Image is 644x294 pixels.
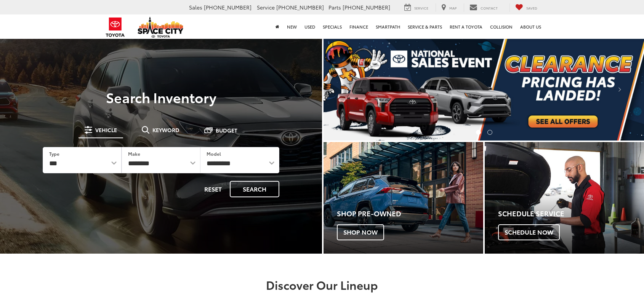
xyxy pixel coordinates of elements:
span: Saved [526,5,537,10]
label: Model [207,150,221,157]
span: Vehicle [95,127,117,133]
h4: Shop Pre-Owned [337,210,483,217]
span: Shop Now [337,224,384,240]
a: Used [301,14,319,39]
span: Schedule Now [498,224,560,240]
h3: Search Inventory [32,89,290,105]
span: Keyword [152,127,179,133]
h2: Discover Our Lineup [53,278,591,291]
li: Go to slide number 1. [476,130,481,135]
a: SmartPath [372,14,404,39]
span: [PHONE_NUMBER] [276,3,324,11]
a: Rent a Toyota [446,14,486,39]
button: Search [230,181,279,197]
div: carousel slide number 1 of 2 [324,38,644,141]
img: Toyota [101,15,130,40]
button: Click to view next picture. [596,53,644,125]
a: Collision [486,14,516,39]
span: Service [257,3,275,11]
span: [PHONE_NUMBER] [204,3,252,11]
span: Contact [481,5,498,10]
img: Clearance Pricing Has Landed [324,38,644,141]
a: Map [436,3,462,12]
a: My Saved Vehicles [509,3,543,12]
img: Space City Toyota [138,17,183,38]
span: Budget [216,128,237,133]
div: Toyota [324,142,483,254]
a: Home [272,14,283,39]
button: Click to view previous picture. [324,53,372,125]
a: Service [399,3,434,12]
button: Reset [198,181,228,197]
a: New [283,14,301,39]
a: About Us [516,14,545,39]
label: Type [49,150,59,157]
span: Service [414,5,428,10]
label: Make [128,150,140,157]
span: Map [449,5,457,10]
a: Shop Pre-Owned Shop Now [324,142,483,254]
span: Parts [328,3,341,11]
a: Contact [464,3,503,12]
span: [PHONE_NUMBER] [343,3,390,11]
section: Carousel section with vehicle pictures - may contain disclaimers. [324,38,644,141]
a: Service & Parts [404,14,446,39]
a: Finance [346,14,372,39]
a: Specials [319,14,346,39]
li: Go to slide number 2. [487,130,492,135]
span: Sales [189,3,202,11]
